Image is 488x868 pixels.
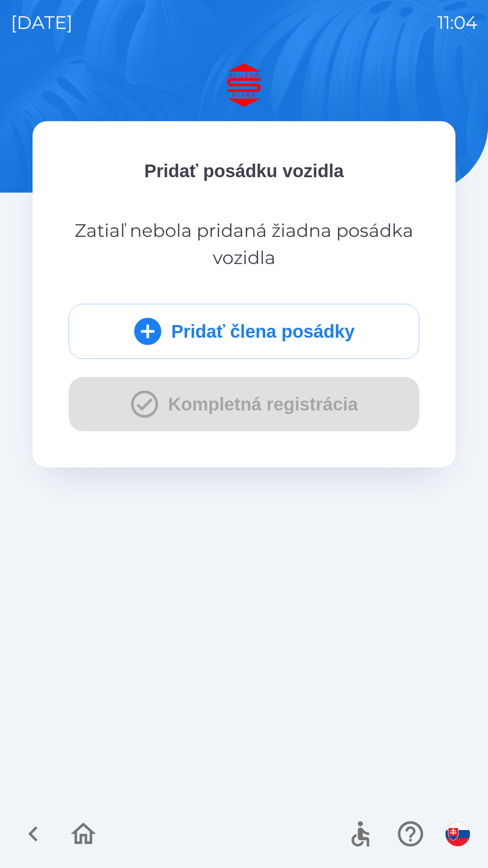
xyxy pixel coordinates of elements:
[437,9,477,36] p: 11:04
[69,304,419,359] button: Pridať člena posádky
[33,63,455,107] img: Logo
[69,217,419,271] p: Zatiaľ nebola pridaná žiadna posádka vozidla
[11,9,73,36] p: [DATE]
[446,822,470,846] img: sk flag
[69,157,419,184] p: Pridať posádku vozidla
